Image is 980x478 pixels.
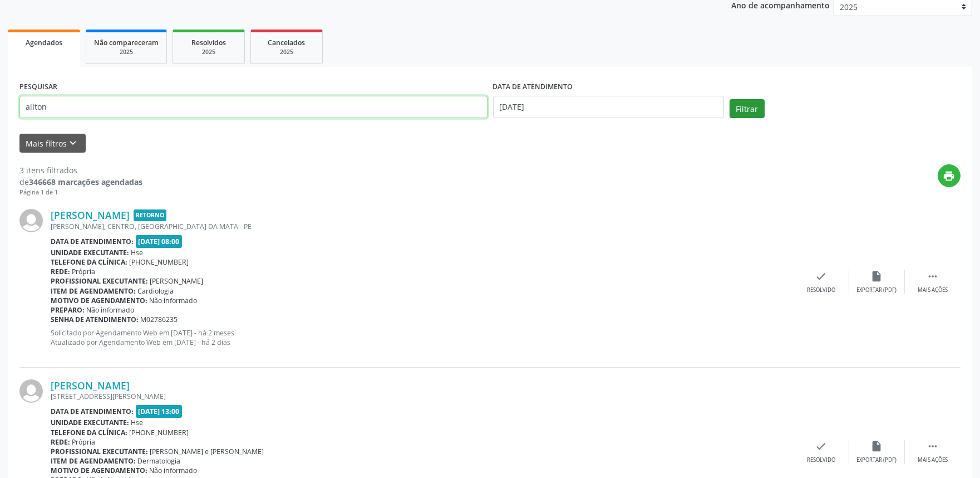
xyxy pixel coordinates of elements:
[29,177,142,187] strong: 346668 marcações agendadas
[150,296,198,305] span: Não informado
[51,305,85,315] b: Preparo:
[136,235,183,248] span: [DATE] 08:00
[26,38,62,47] span: Agendados
[51,296,147,305] b: Motivo de agendamento:
[150,276,204,286] span: [PERSON_NAME]
[51,428,127,437] b: Telefone da clínica:
[19,379,43,403] img: img
[51,222,794,231] div: [PERSON_NAME], CENTRO, [GEOGRAPHIC_DATA] DA MATA - PE
[51,437,70,447] b: Rede:
[259,48,314,56] div: 2025
[150,466,198,475] span: Não informado
[138,456,181,466] span: Dermatologia
[927,440,939,452] i: 
[918,456,948,464] div: Mais ações
[191,38,226,47] span: Resolvidos
[130,257,189,267] span: [PHONE_NUMBER]
[19,96,487,118] input: Nome, código do beneficiário ou CPF
[67,137,80,149] i: keyboard_arrow_down
[94,38,159,47] span: Não compareceram
[136,405,183,418] span: [DATE] 13:00
[72,437,96,447] span: Própria
[72,267,96,276] span: Própria
[51,466,147,475] b: Motivo de agendamento:
[19,79,57,96] label: PESQUISAR
[51,315,139,324] b: Senha de atendimento:
[51,392,794,401] div: [STREET_ADDRESS][PERSON_NAME]
[130,428,189,437] span: [PHONE_NUMBER]
[51,209,130,221] a: [PERSON_NAME]
[927,270,939,282] i: 
[807,456,835,464] div: Resolvido
[51,248,129,257] b: Unidade executante:
[730,99,765,118] button: Filtrar
[815,440,828,452] i: check
[807,286,835,294] div: Resolvido
[138,286,174,296] span: Cardiologia
[19,188,142,197] div: Página 1 de 1
[141,315,178,324] span: M02786235
[51,267,70,276] b: Rede:
[493,96,724,118] input: Selecione um intervalo
[51,328,794,347] p: Solicitado por Agendamento Web em [DATE] - há 2 meses Atualizado por Agendamento Web em [DATE] - ...
[857,286,897,294] div: Exportar (PDF)
[493,79,573,96] label: DATA DE ATENDIMENTO
[51,407,134,416] b: Data de atendimento:
[181,48,237,56] div: 2025
[51,379,130,392] a: [PERSON_NAME]
[938,164,961,187] button: print
[918,286,948,294] div: Mais ações
[51,447,148,456] b: Profissional executante:
[19,134,86,153] button: Mais filtroskeyboard_arrow_down
[19,176,142,188] div: de
[943,170,956,182] i: print
[19,209,43,232] img: img
[87,305,135,315] span: Não informado
[51,456,136,466] b: Item de agendamento:
[871,270,883,282] i: insert_drive_file
[51,418,129,427] b: Unidade executante:
[134,209,166,221] span: Retorno
[871,440,883,452] i: insert_drive_file
[51,237,134,246] b: Data de atendimento:
[857,456,897,464] div: Exportar (PDF)
[19,164,142,176] div: 3 itens filtrados
[131,418,144,427] span: Hse
[131,248,144,257] span: Hse
[150,447,264,456] span: [PERSON_NAME] e [PERSON_NAME]
[268,38,306,47] span: Cancelados
[94,48,159,56] div: 2025
[51,286,136,296] b: Item de agendamento:
[815,270,828,282] i: check
[51,276,148,286] b: Profissional executante:
[51,257,127,267] b: Telefone da clínica:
